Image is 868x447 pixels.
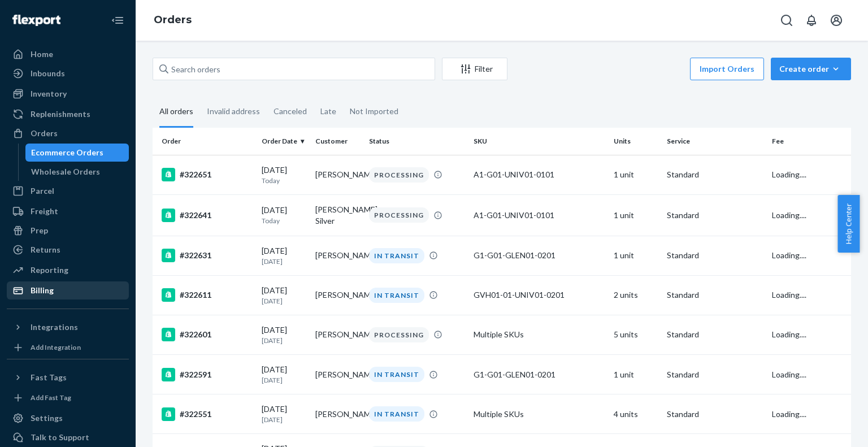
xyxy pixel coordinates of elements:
td: [PERSON_NAME] Silver [311,194,364,236]
div: [DATE] [262,285,306,306]
p: Standard [667,409,762,420]
div: Talk to Support [31,432,89,443]
p: Standard [667,289,762,301]
td: [PERSON_NAME] [311,315,364,354]
div: Replenishments [31,109,90,120]
td: Loading.... [767,355,851,394]
a: Freight [7,202,129,220]
td: 1 unit [609,236,663,275]
a: Inbounds [7,64,129,83]
th: Order [153,128,257,155]
div: [DATE] [262,324,306,345]
div: Home [31,49,53,60]
p: [DATE] [262,415,306,424]
th: Units [609,128,663,155]
td: [PERSON_NAME] [311,155,364,194]
th: Order Date [257,128,311,155]
td: Multiple SKUs [469,315,609,354]
a: Reporting [7,261,129,279]
div: [DATE] [262,164,306,185]
img: Flexport logo [12,15,60,26]
div: #322651 [162,168,253,181]
div: [DATE] [262,364,306,385]
a: Add Fast Tag [7,391,129,405]
div: #322631 [162,249,253,262]
td: Loading.... [767,155,851,194]
a: Orders [7,124,129,142]
div: Add Fast Tag [31,393,71,402]
div: Late [320,97,336,126]
a: Add Integration [7,341,129,354]
ol: breadcrumbs [145,4,201,37]
div: Reporting [31,264,68,276]
div: Canceled [274,97,307,126]
button: Close Navigation [106,9,129,32]
p: [DATE] [262,257,306,266]
p: [DATE] [262,336,306,345]
div: All orders [159,97,193,128]
div: IN TRANSIT [369,367,424,382]
button: Create order [771,58,851,80]
a: Replenishments [7,105,129,123]
div: Not Imported [350,97,398,126]
div: Parcel [31,185,54,197]
a: Returns [7,241,129,259]
td: [PERSON_NAME] [311,236,364,275]
td: 1 unit [609,194,663,236]
button: Integrations [7,318,129,336]
td: 4 units [609,394,663,434]
td: 5 units [609,315,663,354]
p: Standard [667,169,762,180]
a: Home [7,45,129,63]
td: Loading.... [767,236,851,275]
div: IN TRANSIT [369,406,424,422]
a: Wholesale Orders [25,163,129,181]
div: IN TRANSIT [369,288,424,303]
div: A1-G01-UNIV01-0101 [474,169,604,180]
td: 1 unit [609,155,663,194]
td: Loading.... [767,315,851,354]
div: Create order [779,63,843,75]
a: Parcel [7,182,129,200]
div: Prep [31,225,48,236]
div: PROCESSING [369,327,429,342]
button: Open account menu [825,9,848,32]
p: [DATE] [262,296,306,306]
div: Billing [31,285,54,296]
div: Returns [31,244,60,255]
div: Inbounds [31,68,65,79]
input: Search orders [153,58,435,80]
td: Loading.... [767,194,851,236]
div: [DATE] [262,205,306,225]
div: #322551 [162,407,253,421]
button: Help Center [837,195,860,253]
div: [DATE] [262,245,306,266]
div: G1-G01-GLEN01-0201 [474,369,604,380]
td: [PERSON_NAME] [311,394,364,434]
p: Standard [667,369,762,380]
div: Ecommerce Orders [31,147,103,158]
a: Billing [7,281,129,300]
div: #322641 [162,209,253,222]
div: G1-G01-GLEN01-0201 [474,250,604,261]
div: Add Integration [31,342,81,352]
td: [PERSON_NAME] [311,355,364,394]
p: Today [262,176,306,185]
td: 2 units [609,275,663,315]
div: Filter [442,63,507,75]
a: Settings [7,409,129,427]
td: Loading.... [767,275,851,315]
div: Inventory [31,88,67,99]
th: Status [364,128,469,155]
div: GVH01-01-UNIV01-0201 [474,289,604,301]
td: [PERSON_NAME] [311,275,364,315]
div: A1-G01-UNIV01-0101 [474,210,604,221]
div: Fast Tags [31,372,67,383]
span: Support [23,8,63,18]
button: Talk to Support [7,428,129,446]
p: Standard [667,210,762,221]
div: PROCESSING [369,167,429,183]
div: Freight [31,206,58,217]
td: 1 unit [609,355,663,394]
div: #322591 [162,368,253,381]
